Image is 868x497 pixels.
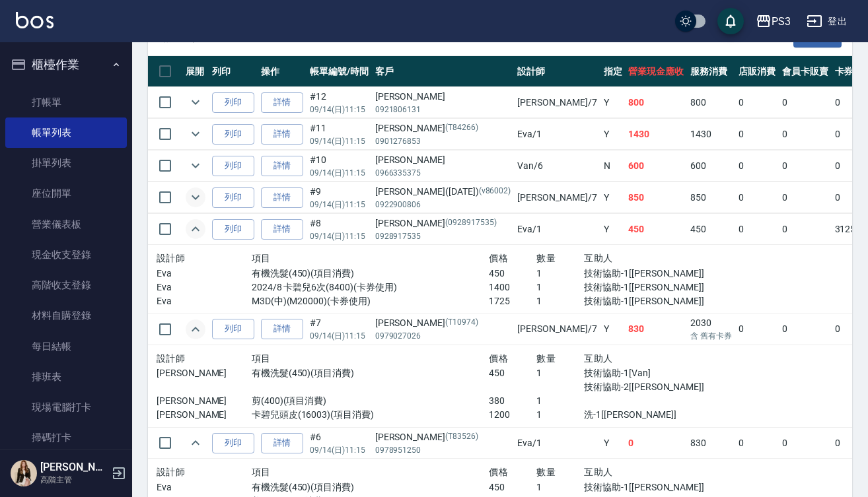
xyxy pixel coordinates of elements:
td: 830 [687,428,735,459]
td: 0 [735,428,779,459]
p: Eva [157,294,252,308]
a: 座位開單 [5,178,127,209]
p: 0979027026 [375,330,511,342]
p: [PERSON_NAME] [157,366,252,380]
td: #10 [307,150,372,182]
th: 帳單編號/時間 [307,56,372,87]
span: 項目 [252,353,271,364]
p: 09/14 (日) 11:15 [310,230,369,242]
th: 設計師 [514,56,600,87]
td: #7 [307,314,372,345]
p: 0928917535 [375,230,511,242]
p: 09/14 (日) 11:15 [310,444,369,456]
a: 現金收支登錄 [5,240,127,270]
td: #9 [307,182,372,213]
td: 0 [735,182,779,213]
td: 450 [687,214,735,245]
td: Y [600,428,626,459]
div: [PERSON_NAME] [375,430,511,444]
a: 詳情 [261,219,303,240]
td: #8 [307,214,372,245]
p: 技術協助-1[[PERSON_NAME]] [584,267,727,281]
td: #11 [307,119,372,150]
span: 數量 [536,253,556,263]
td: 0 [735,214,779,245]
a: 每日結帳 [5,331,127,362]
td: 830 [625,314,687,345]
span: 設計師 [157,253,185,263]
a: 詳情 [261,319,303,339]
td: Y [600,87,626,118]
td: 0 [735,119,779,150]
p: 技術協助-1[Van] [584,366,727,380]
p: 有機洗髮(450)(項目消費) [252,267,489,281]
button: 登出 [801,9,852,34]
p: 0966335375 [375,167,511,179]
p: 1 [536,366,584,380]
span: 設計師 [157,467,185,477]
p: 0901276853 [375,135,511,147]
td: 0 [779,182,832,213]
button: expand row [186,433,205,453]
p: 380 [489,394,536,408]
p: [PERSON_NAME] [157,394,252,408]
button: 列印 [212,219,254,240]
div: [PERSON_NAME] [375,216,511,230]
button: 列印 [212,187,254,208]
p: 1400 [489,281,536,294]
a: 報表匯出 [793,30,842,43]
a: 詳情 [261,433,303,453]
a: 營業儀表板 [5,209,127,240]
button: expand row [186,219,205,239]
td: 800 [625,87,687,118]
th: 會員卡販賣 [779,56,832,87]
td: Y [600,314,626,345]
p: 0922900806 [375,199,511,211]
button: expand row [186,319,205,339]
p: 0978951250 [375,444,511,456]
td: 800 [687,87,735,118]
td: 0 [779,428,832,459]
button: expand row [186,124,205,144]
p: (v86002) [479,185,511,199]
div: [PERSON_NAME] [375,316,511,330]
th: 列印 [209,56,258,87]
td: 850 [687,182,735,213]
button: save [717,8,744,34]
a: 高階收支登錄 [5,270,127,300]
p: 450 [489,267,536,281]
td: 0 [735,314,779,345]
td: 0 [735,87,779,118]
p: 450 [489,480,536,494]
div: [PERSON_NAME] [375,153,511,167]
td: 0 [779,119,832,150]
span: 項目 [252,253,271,263]
span: 互助人 [584,467,612,477]
span: 數量 [536,353,556,364]
th: 操作 [258,56,307,87]
p: 洗-1[[PERSON_NAME]] [584,408,727,422]
p: 卡碧兒頭皮(16003)(項目消費) [252,408,489,422]
p: 450 [489,366,536,380]
td: Eva /1 [514,119,600,150]
span: 價格 [489,353,508,364]
span: 設計師 [157,353,185,364]
th: 服務消費 [687,56,735,87]
div: PS3 [772,13,791,30]
p: 1 [536,267,584,281]
p: 09/14 (日) 11:15 [310,330,369,342]
a: 帳單列表 [5,117,127,148]
p: 09/14 (日) 11:15 [310,199,369,211]
button: expand row [186,187,205,207]
td: 2030 [687,314,735,345]
p: (T84266) [445,121,478,135]
td: Eva /1 [514,428,600,459]
p: 技術協助-1[[PERSON_NAME]] [584,480,727,494]
button: expand row [186,156,205,176]
td: [PERSON_NAME] /7 [514,314,600,345]
td: [PERSON_NAME] /7 [514,87,600,118]
td: [PERSON_NAME] /7 [514,182,600,213]
span: 互助人 [584,353,612,364]
td: #6 [307,428,372,459]
td: 450 [625,214,687,245]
